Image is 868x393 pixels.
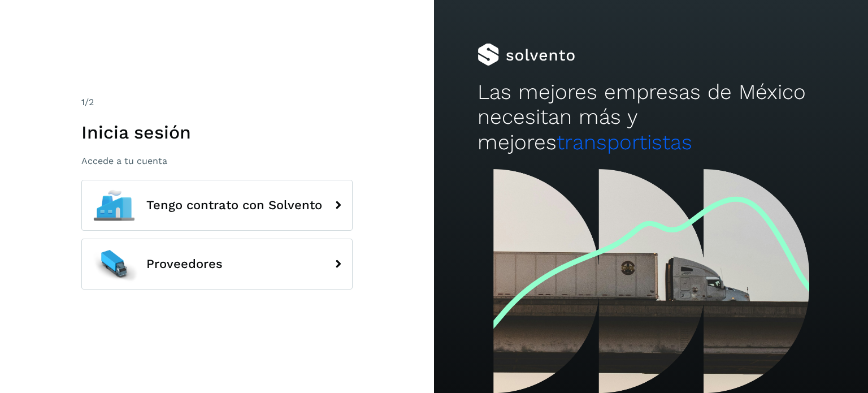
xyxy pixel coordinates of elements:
[81,156,353,166] p: Accede a tu cuenta
[478,80,824,155] h2: Las mejores empresas de México necesitan más y mejores
[146,198,322,212] span: Tengo contrato con Solvento
[81,96,353,109] div: /2
[81,97,85,107] span: 1
[81,122,353,143] h1: Inicia sesión
[146,257,223,271] span: Proveedores
[81,180,353,231] button: Tengo contrato con Solvento
[81,239,353,290] button: Proveedores
[557,130,692,154] span: transportistas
